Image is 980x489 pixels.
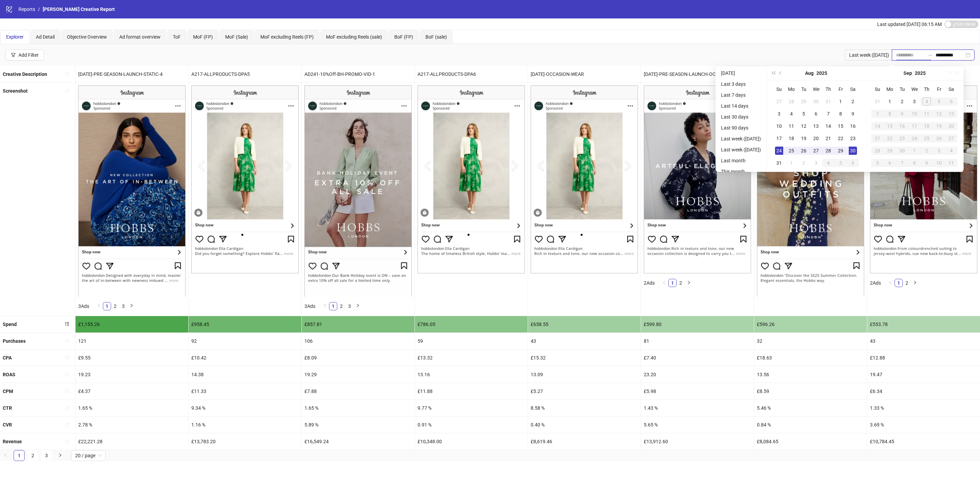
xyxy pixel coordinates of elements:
div: 31 [775,159,783,167]
span: MoF (FP) [193,34,213,40]
div: 11 [947,159,955,167]
div: 12 [935,110,943,118]
div: 5 [800,110,808,118]
li: Last 7 days [718,91,764,99]
td: 2025-09-05 [834,157,847,169]
li: 1 [14,450,25,461]
span: swap-right [927,52,933,58]
th: Su [871,83,884,95]
th: Mo [884,83,896,95]
button: Choose a year [915,66,926,80]
span: sort-ascending [65,355,69,360]
div: 31 [824,97,832,106]
a: 2 [677,279,684,287]
div: 10 [775,122,783,130]
td: 2025-08-05 [798,108,810,120]
li: Previous Page [886,279,895,287]
td: 2025-08-26 [798,145,810,157]
div: 14 [824,122,832,130]
li: Next Page [354,302,362,310]
b: Screenshot [3,88,28,94]
li: 1 [668,279,677,287]
div: 14 [873,122,882,130]
button: Previous month (PageUp) [777,66,785,80]
div: 5 [935,97,943,106]
div: 8 [886,110,894,118]
td: 2025-08-27 [810,145,822,157]
div: 13 [947,110,955,118]
td: 2025-09-06 [847,157,859,169]
td: 2025-08-09 [847,108,859,120]
div: 2 [849,97,857,106]
img: Screenshot 120233019821390624 [870,85,977,273]
div: A217-ALLPRODUCTS-DPA5 [189,66,301,82]
td: 2025-09-20 [945,120,957,132]
div: 17 [910,122,918,130]
div: 9 [923,159,931,167]
td: 2025-09-11 [921,108,933,120]
li: 1 [329,302,337,310]
td: 2025-08-23 [847,132,859,145]
span: MoF (Sale) [225,34,248,40]
div: Page Size [71,450,106,461]
div: 2 [898,97,906,106]
td: 2025-09-03 [908,95,921,108]
button: right [354,302,362,310]
div: 23 [849,134,857,142]
div: 22 [886,134,894,142]
li: 2 [27,450,38,461]
td: 2025-08-20 [810,132,822,145]
button: Last year (Control + left) [770,66,777,80]
div: 1 [886,97,894,106]
li: Previous Page [660,279,668,287]
img: Screenshot 120219828209250624 [418,85,525,273]
li: Last 3 days [718,80,764,88]
div: 23 [898,134,906,142]
a: 3 [41,450,52,461]
div: 26 [800,147,808,155]
td: 2025-08-10 [773,120,785,132]
td: 2025-09-24 [908,132,921,145]
div: 15 [886,122,894,130]
td: 2025-08-16 [847,120,859,132]
span: sort-ascending [65,422,69,427]
th: Mo [785,83,798,95]
td: 2025-09-18 [921,120,933,132]
td: 2025-09-10 [908,108,921,120]
td: 2025-09-25 [921,132,933,145]
span: sort-ascending [65,372,69,377]
span: sort-ascending [65,439,69,444]
li: Previous Page [95,302,103,310]
div: 30 [898,147,906,155]
div: 20 [812,134,820,142]
div: 8 [910,159,918,167]
div: 1 [836,97,845,106]
div: 15 [836,122,845,130]
li: Next Page [911,279,919,287]
a: 3 [120,302,127,310]
td: 2025-07-27 [773,95,785,108]
th: Su [773,83,785,95]
span: Last updated [DATE] 06:15 AM [877,22,942,27]
td: 2025-09-16 [896,120,908,132]
td: 2025-09-06 [945,95,957,108]
td: 2025-08-15 [834,120,847,132]
span: Objective Overview [67,34,107,40]
td: 2025-08-07 [822,108,834,120]
td: 2025-09-27 [945,132,957,145]
div: 30 [849,147,857,155]
th: Sa [847,83,859,95]
a: 1 [103,302,111,310]
span: 20 / page [75,450,101,461]
th: Fr [834,83,847,95]
div: 4 [947,147,955,155]
td: 2025-09-08 [884,108,896,120]
a: Reports [17,5,37,13]
span: left [888,281,893,285]
img: Screenshot 120232669758930624 [757,85,864,296]
li: Next Page [127,302,136,310]
button: Choose a year [816,66,827,80]
div: 12 [800,122,808,130]
td: 2025-08-03 [773,108,785,120]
